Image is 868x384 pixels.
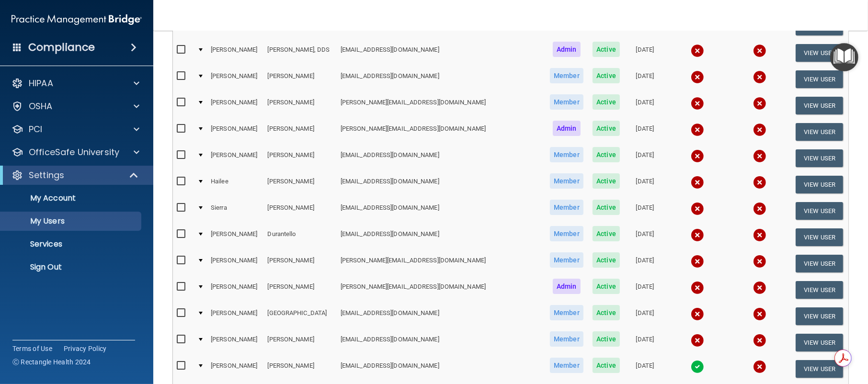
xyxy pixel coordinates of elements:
[337,119,545,145] td: [PERSON_NAME][EMAIL_ADDRESS][DOMAIN_NAME]
[337,250,545,277] td: [PERSON_NAME][EMAIL_ADDRESS][DOMAIN_NAME]
[753,281,766,294] img: cross.ca9f0e7f.svg
[207,250,263,277] td: [PERSON_NAME]
[64,344,107,353] a: Privacy Policy
[264,119,337,145] td: [PERSON_NAME]
[753,44,766,57] img: cross.ca9f0e7f.svg
[753,176,766,189] img: cross.ca9f0e7f.svg
[207,119,263,145] td: [PERSON_NAME]
[264,145,337,171] td: [PERSON_NAME]
[625,66,666,92] td: [DATE]
[796,123,843,141] button: View User
[29,78,53,89] p: HIPAA
[337,329,545,356] td: [EMAIL_ADDRESS][DOMAIN_NAME]
[625,303,666,329] td: [DATE]
[12,357,91,367] span: Ⓒ Rectangle Health 2024
[207,277,263,303] td: [PERSON_NAME]
[593,331,620,347] span: Active
[29,169,64,181] p: Settings
[753,228,766,242] img: cross.ca9f0e7f.svg
[6,216,137,226] p: My Users
[207,198,263,224] td: Sierra
[29,124,42,135] p: PCI
[207,224,263,250] td: [PERSON_NAME]
[593,279,620,294] span: Active
[691,97,704,110] img: cross.ca9f0e7f.svg
[550,147,583,162] span: Member
[691,307,704,321] img: cross.ca9f0e7f.svg
[593,252,620,268] span: Active
[264,250,337,277] td: [PERSON_NAME]
[593,94,620,110] span: Active
[796,281,843,299] button: View User
[796,97,843,114] button: View User
[264,224,337,250] td: Durantello
[593,42,620,57] span: Active
[553,42,581,57] span: Admin
[625,40,666,66] td: [DATE]
[593,358,620,373] span: Active
[691,70,704,84] img: cross.ca9f0e7f.svg
[625,198,666,224] td: [DATE]
[550,94,583,110] span: Member
[207,66,263,92] td: [PERSON_NAME]
[11,124,139,135] a: PCI
[264,40,337,66] td: [PERSON_NAME], DDS
[625,119,666,145] td: [DATE]
[264,277,337,303] td: [PERSON_NAME]
[264,329,337,356] td: [PERSON_NAME]
[553,279,581,294] span: Admin
[553,121,581,136] span: Admin
[796,44,843,62] button: View User
[625,92,666,119] td: [DATE]
[207,40,263,66] td: [PERSON_NAME]
[207,329,263,356] td: [PERSON_NAME]
[337,356,545,382] td: [EMAIL_ADDRESS][DOMAIN_NAME]
[625,356,666,382] td: [DATE]
[753,97,766,110] img: cross.ca9f0e7f.svg
[753,360,766,373] img: cross.ca9f0e7f.svg
[11,169,139,181] a: Settings
[593,173,620,189] span: Active
[625,329,666,356] td: [DATE]
[691,202,704,215] img: cross.ca9f0e7f.svg
[207,145,263,171] td: [PERSON_NAME]
[550,305,583,320] span: Member
[337,66,545,92] td: [EMAIL_ADDRESS][DOMAIN_NAME]
[691,334,704,347] img: cross.ca9f0e7f.svg
[593,305,620,320] span: Active
[593,147,620,162] span: Active
[691,360,704,373] img: tick.e7d51cea.svg
[550,358,583,373] span: Member
[337,40,545,66] td: [EMAIL_ADDRESS][DOMAIN_NAME]
[593,226,620,241] span: Active
[29,147,119,158] p: OfficeSafe University
[625,224,666,250] td: [DATE]
[337,92,545,119] td: [PERSON_NAME][EMAIL_ADDRESS][DOMAIN_NAME]
[337,171,545,198] td: [EMAIL_ADDRESS][DOMAIN_NAME]
[337,303,545,329] td: [EMAIL_ADDRESS][DOMAIN_NAME]
[550,173,583,189] span: Member
[593,121,620,136] span: Active
[12,344,52,353] a: Terms of Use
[11,147,139,158] a: OfficeSafe University
[691,123,704,136] img: cross.ca9f0e7f.svg
[796,176,843,193] button: View User
[625,250,666,277] td: [DATE]
[550,200,583,215] span: Member
[6,193,137,203] p: My Account
[753,307,766,321] img: cross.ca9f0e7f.svg
[625,171,666,198] td: [DATE]
[207,171,263,198] td: Hailee
[830,43,858,71] button: Open Resource Center
[691,255,704,268] img: cross.ca9f0e7f.svg
[691,228,704,242] img: cross.ca9f0e7f.svg
[753,70,766,84] img: cross.ca9f0e7f.svg
[796,255,843,272] button: View User
[796,307,843,325] button: View User
[691,44,704,57] img: cross.ca9f0e7f.svg
[796,149,843,167] button: View User
[337,145,545,171] td: [EMAIL_ADDRESS][DOMAIN_NAME]
[796,360,843,378] button: View User
[691,176,704,189] img: cross.ca9f0e7f.svg
[593,68,620,83] span: Active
